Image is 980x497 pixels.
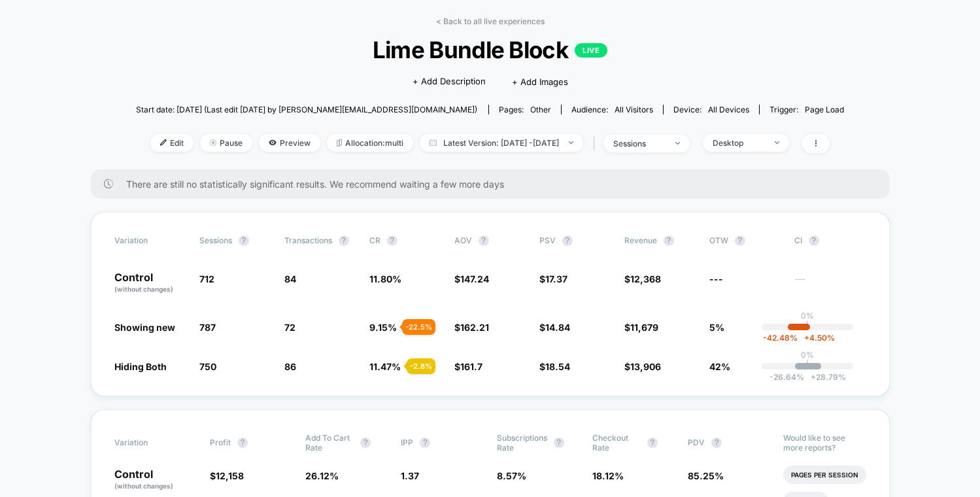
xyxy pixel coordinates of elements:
[114,469,197,491] p: Control
[210,470,244,481] span: $
[735,235,745,246] button: ?
[630,322,658,333] span: 11,679
[615,105,653,114] span: All Visitors
[136,105,477,114] span: Start date: [DATE] (Last edit [DATE] by [PERSON_NAME][EMAIL_ADDRESS][DOMAIN_NAME])
[454,273,489,284] span: $
[210,139,216,146] img: end
[769,372,804,382] span: -26.64 %
[126,179,864,190] span: There are still no statistically significant results. We recommend waiting a few more days
[210,437,231,447] span: Profit
[369,361,401,372] span: 11.47 %
[569,141,573,144] img: end
[630,273,661,284] span: 12,368
[713,138,765,148] div: Desktop
[284,322,296,333] span: 72
[360,437,371,448] button: ?
[775,141,779,144] img: end
[592,433,641,453] span: Checkout Rate
[554,437,564,448] button: ?
[801,311,814,320] p: 0%
[809,235,819,246] button: ?
[460,273,489,284] span: 147.24
[284,235,332,245] span: Transactions
[199,361,216,372] span: 750
[763,333,798,343] span: -42.48 %
[454,361,482,372] span: $
[811,372,816,382] span: +
[369,235,380,245] span: CR
[369,322,397,333] span: 9.15 %
[114,361,167,372] span: Hiding Both
[114,322,175,333] span: Showing new
[663,105,759,114] span: Device:
[675,142,680,145] img: end
[216,470,244,481] span: 12,158
[339,235,349,246] button: ?
[783,466,866,484] li: Pages Per Session
[539,322,570,333] span: $
[420,437,430,448] button: ?
[711,437,722,448] button: ?
[539,361,570,372] span: $
[150,134,194,152] span: Edit
[337,139,342,146] img: rebalance
[709,273,723,284] span: ---
[259,134,320,152] span: Preview
[806,320,809,330] p: |
[801,350,814,360] p: 0%
[804,372,846,382] span: 28.79 %
[545,361,570,372] span: 18.54
[613,139,666,148] div: sessions
[530,105,551,114] span: other
[624,361,661,372] span: $
[769,105,844,114] div: Trigger:
[804,333,809,343] span: +
[420,134,583,152] span: Latest Version: [DATE] - [DATE]
[199,235,232,245] span: Sessions
[114,272,186,294] p: Control
[199,273,214,284] span: 712
[664,235,674,246] button: ?
[479,235,489,246] button: ?
[407,358,435,374] div: - 2.8 %
[199,322,216,333] span: 787
[624,322,658,333] span: $
[806,360,809,369] p: |
[284,273,296,284] span: 84
[688,470,724,481] span: 85.25 %
[794,275,866,294] span: ---
[114,482,173,490] span: (without changes)
[160,139,167,146] img: edit
[387,235,397,246] button: ?
[402,319,435,335] div: - 22.5 %
[709,322,724,333] span: 5%
[590,134,603,153] span: |
[497,470,526,481] span: 8.57 %
[647,437,658,448] button: ?
[413,75,486,88] span: + Add Description
[688,437,705,447] span: PDV
[401,470,419,481] span: 1.37
[805,105,844,114] span: Page Load
[460,361,482,372] span: 161.7
[545,322,570,333] span: 14.84
[539,273,567,284] span: $
[171,36,809,63] span: Lime Bundle Block
[499,105,551,114] div: Pages:
[305,433,354,453] span: Add To Cart Rate
[454,235,472,245] span: AOV
[562,235,573,246] button: ?
[708,105,749,114] span: all devices
[239,235,249,246] button: ?
[571,105,653,114] div: Audience:
[430,139,437,146] img: calendar
[624,235,657,245] span: Revenue
[200,134,252,152] span: Pause
[512,77,568,87] span: + Add Images
[545,273,567,284] span: 17.37
[798,333,835,343] span: 4.50 %
[369,273,401,284] span: 11.80 %
[114,433,186,453] span: Variation
[460,322,489,333] span: 162.21
[624,273,661,284] span: $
